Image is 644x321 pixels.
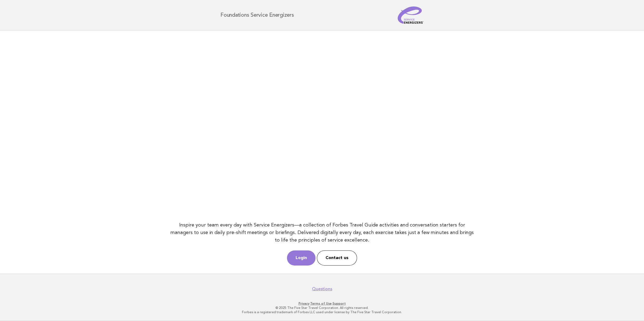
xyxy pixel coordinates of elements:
p: · · [157,301,487,306]
img: Service Energizers [398,6,424,24]
a: Support [333,302,346,305]
a: Questions [312,286,332,292]
a: Privacy [299,302,309,305]
a: Login [287,250,316,266]
a: Contact us [317,250,357,266]
a: Terms of Use [310,302,332,305]
iframe: YouTube video player [168,39,477,212]
p: Inspire your team every day with Service Energizers—a collection of Forbes Travel Guide activitie... [168,221,477,244]
p: © 2025 The Five Star Travel Corporation. All rights reserved. [157,306,487,310]
p: Forbes is a registered trademark of Forbes LLC used under license by The Five Star Travel Corpora... [157,310,487,314]
h1: Foundations Service Energizers [220,12,294,18]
